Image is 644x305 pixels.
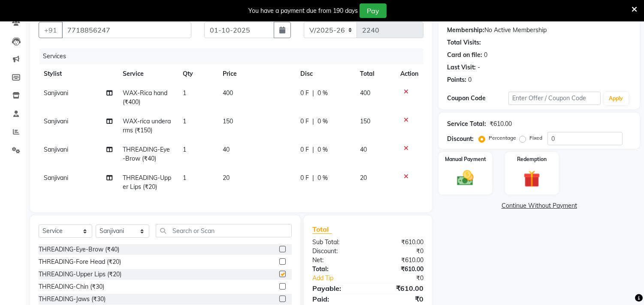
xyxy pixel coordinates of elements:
span: 0 F [300,173,309,182]
div: Payable: [306,283,368,293]
th: Service [118,64,178,84]
span: | [312,89,314,98]
span: | [312,145,314,154]
div: THREADING-Eye-Brow (₹40) [39,245,119,254]
span: Total [312,225,332,234]
div: Sub Total: [306,238,368,247]
span: 1 [183,89,186,97]
input: Search by Name/Mobile/Email/Code [62,22,191,38]
div: 0 [484,51,487,60]
div: Paid: [306,294,368,304]
a: Add Tip [306,274,378,283]
span: WAX-Rica hand (₹400) [123,89,167,106]
span: 1 [183,174,186,182]
label: Fixed [529,134,542,142]
input: Search or Scan [156,224,292,237]
label: Manual Payment [445,155,486,163]
span: 1 [183,117,186,125]
div: ₹0 [368,247,430,256]
div: THREADING-Jaws (₹30) [39,295,106,304]
div: THREADING-Upper Lips (₹20) [39,270,121,279]
img: _gift.svg [518,168,545,189]
span: Sanjivani [44,146,68,153]
span: 150 [360,117,370,125]
div: Services [39,48,430,64]
span: 150 [223,117,233,125]
th: Action [395,64,423,84]
div: THREADING-Fore Head (₹20) [39,257,121,266]
span: 0 % [317,89,328,98]
label: Percentage [489,134,516,142]
div: Net: [306,256,368,265]
span: Sanjivani [44,117,68,125]
div: Coupon Code [447,94,508,103]
button: Pay [360,3,387,18]
div: Total Visits: [447,38,481,47]
div: ₹0 [378,274,430,283]
span: 40 [223,146,230,153]
span: | [312,173,314,182]
div: Service Total: [447,120,486,129]
div: ₹610.00 [368,238,430,247]
span: 40 [360,146,367,153]
div: - [478,63,480,72]
div: THREADING-Chin (₹30) [39,282,104,291]
div: Card on file: [447,51,482,60]
span: 0 F [300,145,309,154]
div: No Active Membership [447,26,631,35]
a: Continue Without Payment [440,201,638,210]
div: ₹610.00 [490,120,512,129]
span: 0 % [317,145,328,154]
span: 0 % [317,173,328,182]
span: Sanjivani [44,174,68,182]
div: ₹0 [368,294,430,304]
div: Last Visit: [447,63,476,72]
span: 0 F [300,117,309,126]
label: Redemption [517,155,547,163]
span: | [312,117,314,126]
span: 0 F [300,89,309,98]
th: Qty [178,64,218,84]
input: Enter Offer / Coupon Code [508,92,600,105]
span: 20 [223,174,230,182]
div: ₹610.00 [368,256,430,265]
div: ₹610.00 [368,283,430,293]
span: 1 [183,146,186,153]
th: Total [355,64,395,84]
div: Total: [306,265,368,274]
div: 0 [468,75,472,84]
span: THREADING-Eye-Brow (₹40) [123,146,170,162]
div: Points: [447,75,466,84]
div: You have a payment due from 190 days [248,6,358,15]
span: THREADING-Upper Lips (₹20) [123,174,171,191]
th: Disc [295,64,355,84]
div: Discount: [447,135,474,144]
th: Price [218,64,295,84]
span: 400 [360,89,370,97]
span: 400 [223,89,233,97]
span: WAX-rica underarms (₹150) [123,117,171,134]
span: 0 % [317,117,328,126]
th: Stylist [39,64,118,84]
span: 20 [360,174,367,182]
button: +91 [39,22,63,38]
div: ₹610.00 [368,265,430,274]
div: Membership: [447,26,484,35]
span: Sanjivani [44,89,68,97]
img: _cash.svg [452,168,479,188]
div: Discount: [306,247,368,256]
button: Apply [604,92,629,105]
